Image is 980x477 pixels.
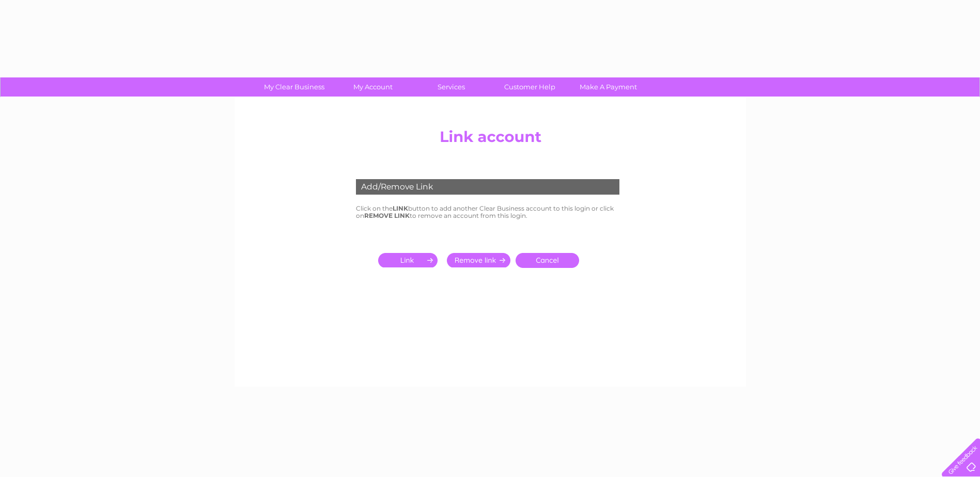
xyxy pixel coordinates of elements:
[566,77,651,97] a: Make A Payment
[330,77,415,97] a: My Account
[487,77,572,97] a: Customer Help
[516,253,579,268] a: Cancel
[356,179,619,195] div: Add/Remove Link
[364,212,410,219] b: REMOVE LINK
[409,77,494,97] a: Services
[447,253,510,267] input: Submit
[252,77,337,97] a: My Clear Business
[393,204,408,212] b: LINK
[378,253,442,267] input: Submit
[353,202,627,222] td: Click on the button to add another Clear Business account to this login or click on to remove an ...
